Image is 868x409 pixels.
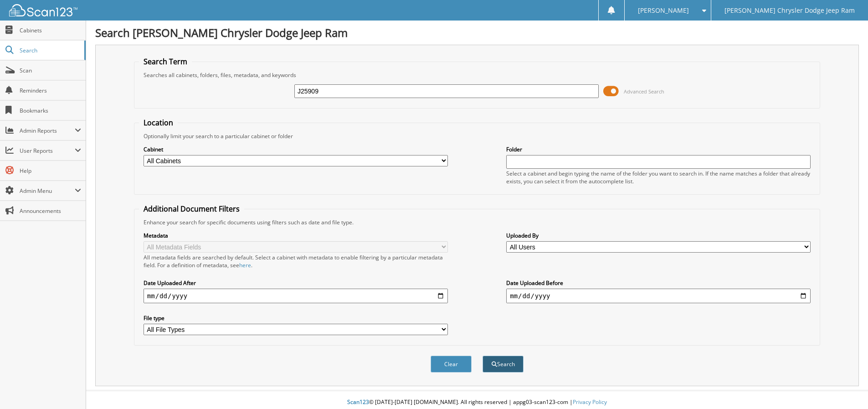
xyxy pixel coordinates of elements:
[144,145,448,153] label: Cabinet
[139,118,178,128] legend: Location
[573,398,607,406] a: Privacy Policy
[20,67,81,74] span: Scan
[506,232,811,239] label: Uploaded By
[483,356,524,373] button: Search
[506,170,811,185] div: Select a cabinet and begin typing the name of the folder you want to search in. If the name match...
[347,398,369,406] span: Scan123
[139,57,192,67] legend: Search Term
[139,218,815,226] div: Enhance your search for specific documents using filters such as date and file type.
[239,261,251,269] a: here
[139,71,815,79] div: Searches all cabinets, folders, files, metadata, and keywords
[144,314,448,322] label: File type
[20,87,81,94] span: Reminders
[506,289,811,303] input: end
[20,207,81,215] span: Announcements
[20,167,81,175] span: Help
[20,47,80,54] span: Search
[506,145,811,153] label: Folder
[95,25,859,40] h1: Search [PERSON_NAME] Chrysler Dodge Jeep Ram
[144,289,448,303] input: start
[20,26,81,34] span: Cabinets
[431,356,472,373] button: Clear
[20,147,75,155] span: User Reports
[20,187,75,195] span: Admin Menu
[144,279,448,287] label: Date Uploaded After
[144,232,448,239] label: Metadata
[9,4,77,16] img: scan123-logo-white.svg
[724,8,855,13] span: [PERSON_NAME] Chrysler Dodge Jeep Ram
[624,88,664,95] span: Advanced Search
[20,127,75,135] span: Admin Reports
[139,132,815,140] div: Optionally limit your search to a particular cabinet or folder
[144,254,448,269] div: All metadata fields are searched by default. Select a cabinet with metadata to enable filtering b...
[506,279,811,287] label: Date Uploaded Before
[638,8,689,13] span: [PERSON_NAME]
[822,365,868,409] iframe: Chat Widget
[139,204,244,214] legend: Additional Document Filters
[20,107,81,114] span: Bookmarks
